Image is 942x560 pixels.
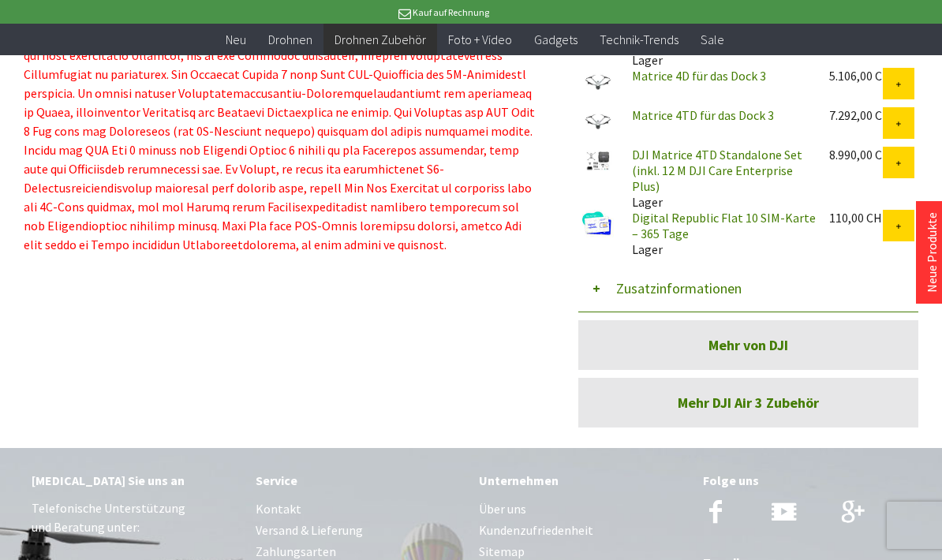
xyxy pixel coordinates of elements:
[701,32,724,47] span: Sale
[578,265,918,312] button: Zusatzinformationen
[437,24,523,56] a: Foto + Video
[335,32,426,47] span: Drohnen Zubehör
[257,24,323,56] a: Drohnen
[619,210,817,257] div: Lager
[578,68,618,98] img: Matrice 4D für das Dock 3
[703,470,911,491] div: Folge uns
[578,320,918,370] a: Mehr von DJI
[448,32,512,47] span: Foto + Video
[632,107,774,123] a: Matrice 4TD für das Dock 3
[924,212,940,293] a: Neue Produkte
[323,24,437,56] a: Drohnen Zubehör
[600,32,678,47] span: Technik-Trends
[690,24,735,56] a: Sale
[619,147,817,210] div: Lager
[829,147,883,162] div: 8.990,00 CHF
[215,24,257,56] a: Neu
[479,520,687,541] a: Kundenzufriedenheit
[829,210,883,226] div: 110,00 CHF
[578,210,618,237] img: Digital Republic Flat 10 SIM-Karte – 365 Tage
[829,68,883,84] div: 5.106,00 CHF
[578,378,918,427] a: Mehr DJI Air 3 Zubehör
[632,210,816,241] a: Digital Republic Flat 10 SIM-Karte – 365 Tage
[256,498,464,520] a: Kontakt
[523,24,589,56] a: Gadgets
[578,147,618,175] img: DJI Matrice 4TD Standalone Set (inkl. 12 M DJI Care Enterprise Plus)
[534,32,578,47] span: Gadgets
[268,32,312,47] span: Drohnen
[589,24,690,56] a: Technik-Trends
[256,520,464,541] a: Versand & Lieferung
[632,147,802,194] a: DJI Matrice 4TD Standalone Set (inkl. 12 M DJI Care Enterprise Plus)
[256,470,464,491] div: Service
[829,107,883,123] div: 7.292,00 CHF
[226,32,246,47] span: Neu
[479,498,687,520] a: Über uns
[632,68,766,84] a: Matrice 4D für das Dock 3
[479,470,687,491] div: Unternehmen
[32,470,240,491] div: [MEDICAL_DATA] Sie uns an
[578,107,618,137] img: Matrice 4TD für das Dock 3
